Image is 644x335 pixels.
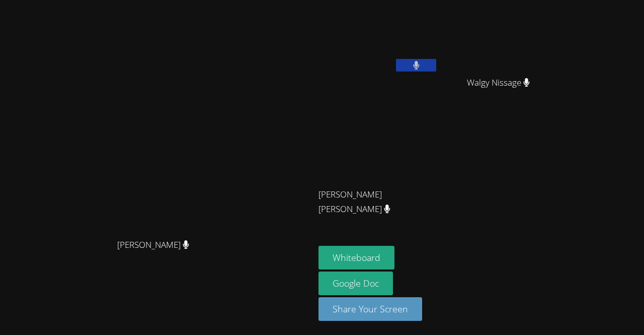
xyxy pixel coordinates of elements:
[318,246,394,270] button: Whiteboard
[467,76,530,90] span: Walgy Nissage
[318,297,422,321] button: Share Your Screen
[117,238,189,252] span: [PERSON_NAME]
[318,272,393,295] a: Google Doc
[318,187,430,217] span: [PERSON_NAME] [PERSON_NAME]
